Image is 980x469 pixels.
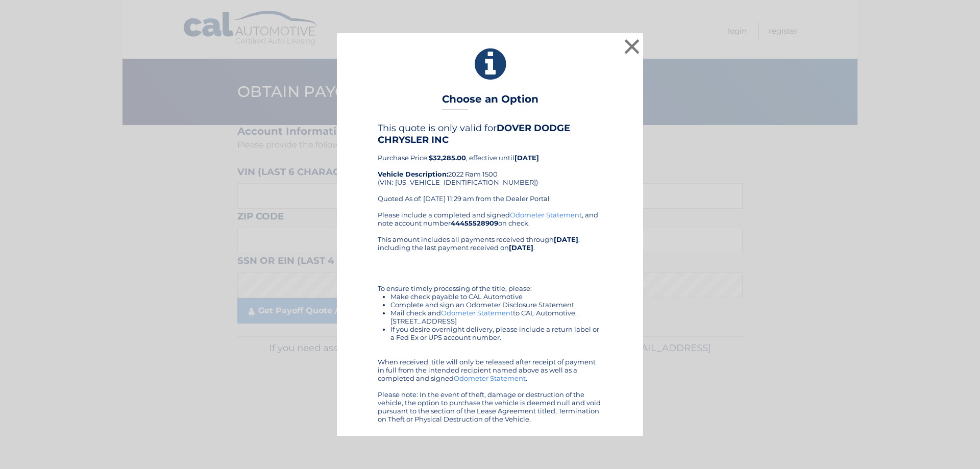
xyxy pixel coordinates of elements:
[378,122,570,145] b: DOVER DODGE CHRYSLER INC
[509,243,533,252] b: [DATE]
[378,170,448,178] strong: Vehicle Description:
[514,154,539,162] b: [DATE]
[441,309,513,317] a: Odometer Statement
[390,325,602,341] li: If you desire overnight delivery, please include a return label or a Fed Ex or UPS account number.
[510,211,582,219] a: Odometer Statement
[454,374,526,382] a: Odometer Statement
[378,122,602,210] div: Purchase Price: , effective until 2022 Ram 1500 (VIN: [US_VEHICLE_IDENTIFICATION_NUMBER]) Quoted ...
[554,235,578,243] b: [DATE]
[442,93,538,111] h3: Choose an Option
[622,36,642,57] button: ×
[390,292,602,301] li: Make check payable to CAL Automotive
[390,301,602,309] li: Complete and sign an Odometer Disclosure Statement
[378,122,602,145] h4: This quote is only valid for
[390,309,602,325] li: Mail check and to CAL Automotive, [STREET_ADDRESS]
[429,154,466,162] b: $32,285.00
[378,211,602,423] div: Please include a completed and signed , and note account number on check. This amount includes al...
[451,219,498,227] b: 44455528909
